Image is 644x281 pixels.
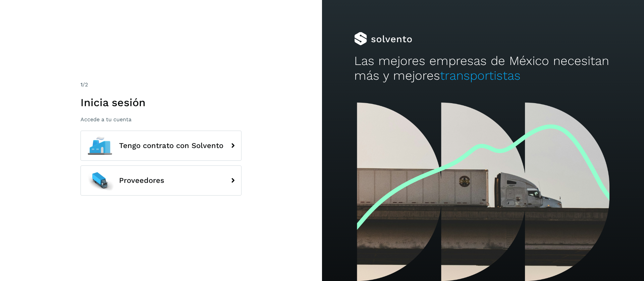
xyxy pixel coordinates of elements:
[119,177,164,185] span: Proveedores
[80,116,241,123] p: Accede a tu cuenta
[80,81,83,88] span: 1
[354,54,612,83] h2: Las mejores empresas de México necesitan más y mejores
[80,81,241,89] div: /2
[80,165,241,196] button: Proveedores
[440,68,521,83] span: transportistas
[119,142,223,150] span: Tengo contrato con Solvento
[80,131,241,161] button: Tengo contrato con Solvento
[80,96,241,109] h1: Inicia sesión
